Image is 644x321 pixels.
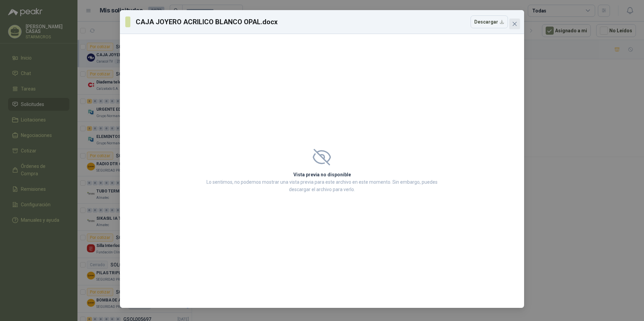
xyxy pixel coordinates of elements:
h2: Vista previa no disponible [204,171,440,178]
button: Close [509,19,520,29]
span: close [512,21,517,27]
h3: CAJA JOYERO ACRILICO BLANCO OPAL.docx [136,17,278,27]
button: Descargar [471,15,508,28]
p: Lo sentimos, no podemos mostrar una vista previa para este archivo en este momento. Sin embargo, ... [204,178,440,193]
